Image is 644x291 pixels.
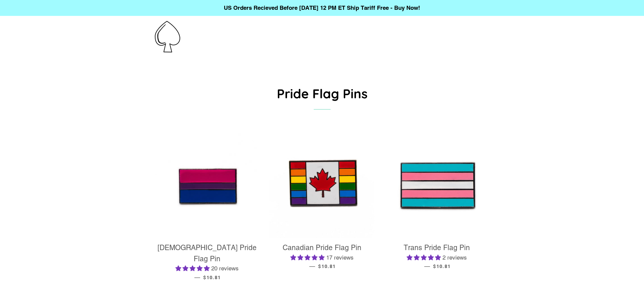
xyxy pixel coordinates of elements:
[194,274,200,281] span: —
[269,238,374,275] a: Canadian Pride Flag Pin 5.00 stars 17 reviews — $10.81
[326,254,354,261] span: 17 reviews
[318,264,336,269] span: $10.81
[424,263,430,269] span: —
[443,254,467,261] span: 2 reviews
[211,265,239,272] span: 20 reviews
[283,243,361,252] span: Canadian Pride Flag Pin
[203,275,221,280] span: $10.81
[155,21,180,52] img: Pin-Ace
[155,84,490,102] h1: Pride Flag Pins
[290,254,326,261] span: 5.00 stars
[269,133,374,238] img: Canadian Pride Flag Enamel Pin Badge Rainbow Lapel LGBTQ Gay Gift For Her/Him - Pin Ace
[155,133,260,238] img: Bisexual Pride Flag Enamel Pin Badge Bi Pride LGBTQ Lapel Gift For Her/Him - Pin Ace
[404,243,470,252] span: Trans Pride Flag Pin
[309,263,315,269] span: —
[175,265,211,272] span: 5.00 stars
[407,254,443,261] span: 5.00 stars
[158,243,257,263] span: [DEMOGRAPHIC_DATA] Pride Flag Pin
[155,238,260,286] a: [DEMOGRAPHIC_DATA] Pride Flag Pin 5.00 stars 20 reviews — $10.81
[384,133,489,238] img: Trans Pride Flag Enamel Pin Badge Transgender Lapel LGBTQ Gift For Her/Him - Pin Ace
[433,264,451,269] span: $10.81
[384,238,489,275] a: Trans Pride Flag Pin 5.00 stars 2 reviews — $10.81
